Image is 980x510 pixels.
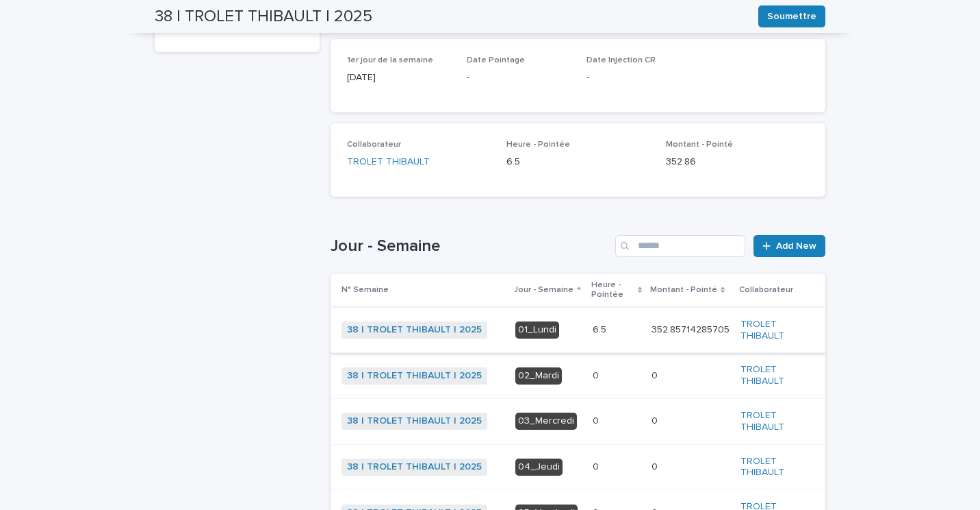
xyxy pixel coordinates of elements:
[740,364,803,387] a: TROLET THIBAULT
[652,321,732,336] p: 352.85714285705
[467,56,525,64] span: Date Pointage
[331,444,825,490] tr: 38 | TROLET THIBAULT | 2025 04_Jeudi00 00 TROLET THIBAULT
[155,7,372,27] h2: 38 | TROLET THIBAULT | 2025
[347,461,482,473] a: 38 | TROLET THIBAULT | 2025
[347,141,401,149] span: Collaborateur
[586,56,656,64] span: Date Injection CR
[467,71,570,85] p: -
[652,413,660,427] p: 0
[506,141,570,149] span: Heure - Pointée
[652,459,660,473] p: 0
[753,235,825,257] a: Add New
[767,10,816,23] span: Soumettre
[331,353,825,399] tr: 38 | TROLET THIBAULT | 2025 02_Mardi00 00 TROLET THIBAULT
[347,415,482,427] a: 38 | TROLET THIBAULT | 2025
[515,321,559,339] div: 01_Lundi
[347,56,433,64] span: 1er jour de la semaine
[666,141,733,149] span: Montant - Pointé
[593,367,602,382] p: 0
[776,241,816,251] span: Add New
[347,155,430,169] a: TROLET THIBAULT
[347,370,482,382] a: 38 | TROLET THIBAULT | 2025
[593,413,602,427] p: 0
[341,282,389,297] p: N° Semaine
[331,307,825,353] tr: 38 | TROLET THIBAULT | 2025 01_Lundi6.56.5 352.85714285705352.85714285705 TROLET THIBAULT
[758,5,825,27] button: Soumettre
[740,456,803,479] a: TROLET THIBAULT
[331,236,610,256] h1: Jour - Semaine
[514,282,573,297] p: Jour - Semaine
[650,282,717,297] p: Montant - Pointé
[615,235,745,257] input: Search
[740,319,803,342] a: TROLET THIBAULT
[666,155,809,169] p: 352.86
[331,398,825,444] tr: 38 | TROLET THIBAULT | 2025 03_Mercredi00 00 TROLET THIBAULT
[740,410,803,433] a: TROLET THIBAULT
[591,278,634,303] p: Heure - Pointée
[593,321,609,336] p: 6.5
[515,413,577,430] div: 03_Mercredi
[347,324,482,336] a: 38 | TROLET THIBAULT | 2025
[506,155,649,169] p: 6.5
[652,367,660,382] p: 0
[739,282,793,297] p: Collaborateur
[515,367,562,385] div: 02_Mardi
[593,459,602,473] p: 0
[515,459,563,476] div: 04_Jeudi
[586,71,690,85] p: -
[347,71,450,85] p: [DATE]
